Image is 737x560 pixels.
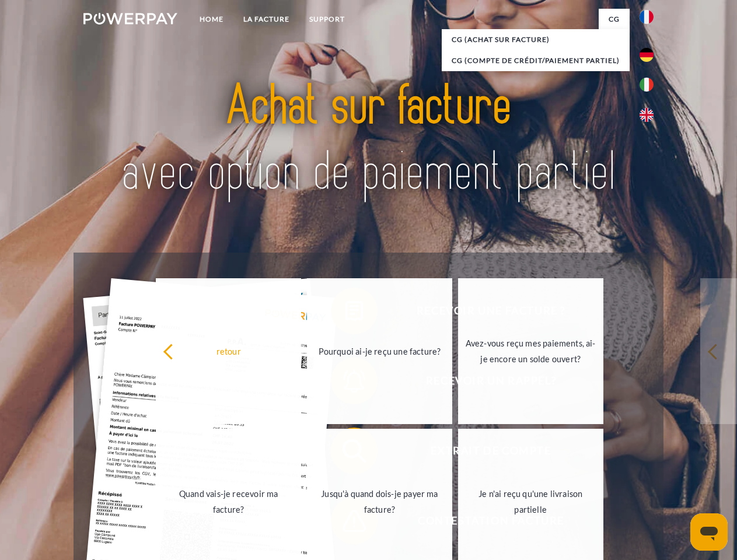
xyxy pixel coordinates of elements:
div: Jusqu'à quand dois-je payer ma facture? [314,486,445,517]
div: retour [163,343,294,359]
div: Quand vais-je recevoir ma facture? [163,486,294,517]
a: CG (achat sur facture) [442,29,630,50]
a: Support [299,9,355,30]
img: en [640,108,654,122]
img: de [640,48,654,62]
a: LA FACTURE [233,9,299,30]
iframe: Bouton de lancement de la fenêtre de messagerie [690,513,728,551]
img: it [640,78,654,92]
img: title-powerpay_fr.svg [111,56,626,223]
a: Avez-vous reçu mes paiements, ai-je encore un solde ouvert? [458,278,603,424]
a: Home [190,9,233,30]
a: CG (Compte de crédit/paiement partiel) [442,50,630,71]
img: fr [640,10,654,24]
div: Avez-vous reçu mes paiements, ai-je encore un solde ouvert? [465,335,596,367]
div: Je n'ai reçu qu'une livraison partielle [465,486,596,517]
div: Pourquoi ai-je reçu une facture? [314,343,445,359]
img: logo-powerpay-white.svg [83,13,177,24]
a: CG [599,9,630,30]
